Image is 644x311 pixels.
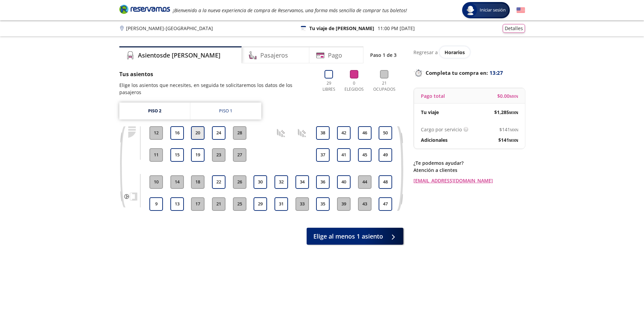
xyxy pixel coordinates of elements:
p: Elige los asientos que necesites, en seguida te solicitaremos los datos de los pasajeros [119,82,313,96]
button: 15 [170,148,184,162]
button: 17 [191,197,205,211]
button: 37 [316,148,330,162]
span: Elige al menos 1 asiento [313,232,383,241]
button: 38 [316,126,330,140]
button: 20 [191,126,205,140]
h4: Pasajeros [260,51,288,60]
button: 43 [358,197,372,211]
h4: Pago [328,51,342,60]
p: ¿Te podemos ayudar? [413,159,525,166]
button: 40 [337,175,351,189]
button: 30 [254,175,267,189]
button: 47 [379,197,392,211]
i: Brand Logo [119,4,170,14]
p: 21 Ocupados [371,80,398,92]
p: Tu viaje [421,109,439,116]
button: 14 [170,175,184,189]
button: 26 [233,175,246,189]
button: 41 [337,148,351,162]
button: 35 [316,197,330,211]
button: 33 [295,197,309,211]
p: Pago total [421,92,445,99]
button: 21 [212,197,225,211]
h4: Asientos de [PERSON_NAME] [138,51,220,60]
p: Regresar a [413,49,438,56]
button: Detalles [503,24,525,33]
span: $ 0.00 [497,92,518,99]
a: Brand Logo [119,4,170,16]
button: 11 [149,148,163,162]
p: [PERSON_NAME] - [GEOGRAPHIC_DATA] [126,25,213,32]
button: 49 [379,148,392,162]
button: 34 [295,175,309,189]
span: $ 1,285 [494,109,518,116]
button: 39 [337,197,351,211]
button: 25 [233,197,246,211]
a: Piso 2 [119,103,190,119]
button: 32 [275,175,288,189]
button: 19 [191,148,205,162]
button: 36 [316,175,330,189]
p: 29 Libres [320,80,338,92]
p: Adicionales [421,136,448,143]
small: MXN [510,127,518,132]
p: Tu viaje de [PERSON_NAME] [309,25,374,32]
button: 16 [170,126,184,140]
span: $ 141 [498,136,518,143]
em: ¡Bienvenido a la nueva experiencia de compra de Reservamos, una forma más sencilla de comprar tus... [173,7,407,14]
small: MXN [509,110,518,115]
button: 29 [254,197,267,211]
button: 45 [358,148,372,162]
span: 13:27 [490,69,503,77]
p: Tus asientos [119,70,313,78]
button: 28 [233,126,246,140]
button: 44 [358,175,372,189]
button: 23 [212,148,225,162]
small: MXN [509,138,518,143]
a: [EMAIL_ADDRESS][DOMAIN_NAME] [413,177,525,184]
button: 50 [379,126,392,140]
button: 22 [212,175,225,189]
button: 10 [149,175,163,189]
p: Atención a clientes [413,166,525,174]
button: 27 [233,148,246,162]
span: Horarios [445,49,465,55]
button: 31 [275,197,288,211]
small: MXN [509,94,518,99]
p: Paso 1 de 3 [370,51,397,59]
p: Cargo por servicio [421,126,462,133]
button: Elige al menos 1 asiento [307,228,403,245]
button: 9 [149,197,163,211]
button: 42 [337,126,351,140]
button: 48 [379,175,392,189]
div: Regresar a ver horarios [413,46,525,58]
a: Piso 1 [190,103,261,119]
button: 46 [358,126,372,140]
span: $ 141 [499,126,518,133]
button: 13 [170,197,184,211]
span: Iniciar sesión [477,7,508,14]
p: Completa tu compra en : [413,68,525,77]
button: 18 [191,175,205,189]
p: 0 Elegidos [343,80,365,92]
button: 12 [149,126,163,140]
p: 11:00 PM [DATE] [378,25,415,32]
button: English [517,6,525,15]
button: 24 [212,126,225,140]
div: Piso 1 [219,108,232,114]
